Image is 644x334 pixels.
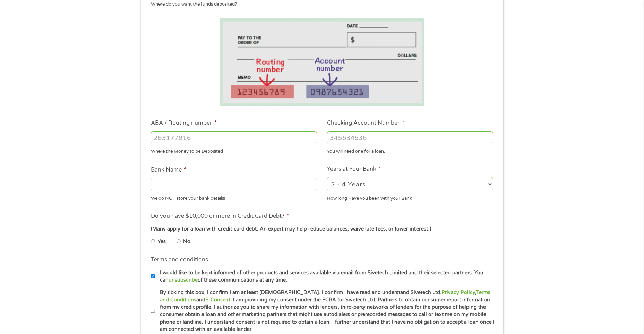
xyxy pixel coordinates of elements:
label: No [183,238,190,245]
a: Terms and Conditions [160,290,490,303]
label: Years at Your Bank [327,166,381,173]
label: Checking Account Number [327,119,404,127]
label: Terms and conditions [151,256,208,264]
div: Where do you want the funds deposited? [151,1,488,8]
input: 345634636 [327,131,493,144]
div: (Many apply for a loan with credit card debt. An expert may help reduce balances, waive late fees... [151,225,493,233]
label: Yes [158,238,166,245]
a: E-Consent [205,297,230,303]
label: I would like to be kept informed of other products and services available via email from Sivetech... [155,269,495,284]
a: unsubscribe [169,277,198,283]
label: Do you have $10,000 or more in Credit Card Debt? [151,212,289,220]
label: By ticking this box, I confirm I am at least [DEMOGRAPHIC_DATA]. I confirm I have read and unders... [155,289,495,333]
label: Bank Name [151,166,187,174]
a: Privacy Policy [441,290,475,295]
img: Routing number location [220,18,425,106]
div: Where the Money to be Deposited [151,146,317,155]
div: How long Have you been with your Bank [327,192,493,202]
input: 263177916 [151,131,317,144]
label: ABA / Routing number [151,119,217,127]
div: You will need one for a loan. [327,146,493,155]
div: We do NOT store your bank details! [151,192,317,202]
